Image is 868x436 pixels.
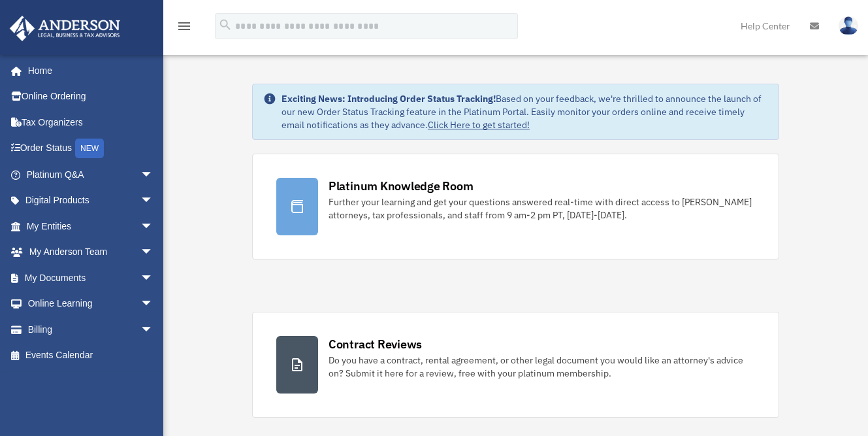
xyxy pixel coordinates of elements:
[9,343,173,369] a: Events Calendar
[218,18,233,32] i: search
[9,58,167,84] a: Home
[140,213,167,240] span: arrow_drop_down
[329,195,755,222] div: Further your learning and get your questions answered real-time with direct access to [PERSON_NAM...
[839,16,858,35] img: User Pic
[9,84,173,110] a: Online Ordering
[140,316,167,343] span: arrow_drop_down
[281,93,496,105] strong: Exciting News: Introducing Order Status Tracking!
[428,119,530,131] a: Click Here to get started!
[252,312,779,418] a: Contract Reviews Do you have a contract, rental agreement, or other legal document you would like...
[176,18,192,34] i: menu
[140,265,167,292] span: arrow_drop_down
[176,23,192,34] a: menu
[281,92,768,131] div: Based on your feedback, we're thrilled to announce the launch of our new Order Status Tracking fe...
[140,291,167,318] span: arrow_drop_down
[9,135,173,162] a: Order StatusNEW
[9,213,173,239] a: My Entitiesarrow_drop_down
[329,178,474,194] div: Platinum Knowledge Room
[9,265,173,291] a: My Documentsarrow_drop_down
[9,109,173,135] a: Tax Organizers
[140,239,167,266] span: arrow_drop_down
[9,161,173,188] a: Platinum Q&Aarrow_drop_down
[9,316,173,343] a: Billingarrow_drop_down
[9,291,173,317] a: Online Learningarrow_drop_down
[329,354,755,380] div: Do you have a contract, rental agreement, or other legal document you would like an attorney's ad...
[75,139,104,158] div: NEW
[252,154,779,260] a: Platinum Knowledge Room Further your learning and get your questions answered real-time with dire...
[140,188,167,214] span: arrow_drop_down
[9,239,173,265] a: My Anderson Teamarrow_drop_down
[9,188,173,214] a: Digital Productsarrow_drop_down
[140,161,167,188] span: arrow_drop_down
[6,16,124,41] img: Anderson Advisors Platinum Portal
[329,336,422,352] div: Contract Reviews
